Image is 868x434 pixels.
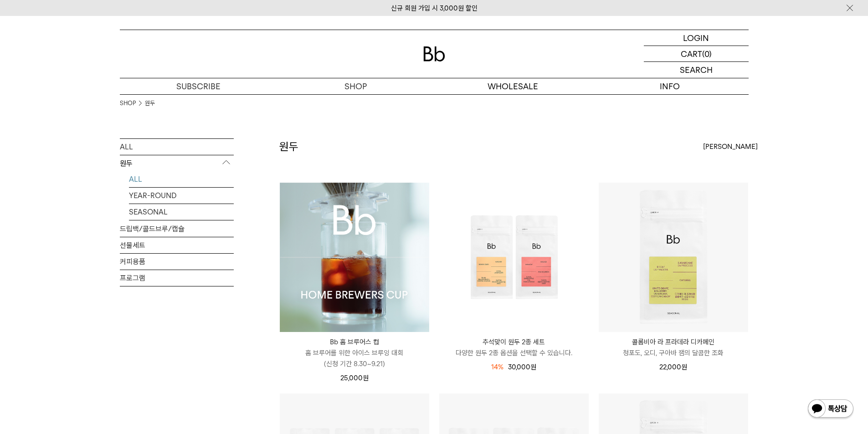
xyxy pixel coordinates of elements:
[439,183,589,332] img: 추석맞이 원두 2종 세트
[434,78,591,94] p: WHOLESALE
[363,374,369,382] span: 원
[423,46,445,61] img: 로고
[120,155,234,172] p: 원두
[439,337,589,347] p: 추석맞이 원두 2종 세트
[129,188,234,204] a: YEAR-ROUND
[681,46,702,61] p: CART
[644,46,749,62] a: CART (0)
[145,99,155,108] a: 원두
[120,270,234,286] a: 프로그램
[807,398,854,420] img: 카카오톡 채널 1:1 채팅 버튼
[340,374,369,382] span: 25,000
[680,62,713,78] p: SEARCH
[129,204,234,220] a: SEASONAL
[279,139,298,154] h2: 원두
[599,347,748,358] p: 청포도, 오디, 구아바 잼의 달콤한 조화
[439,347,589,358] p: 다양한 원두 2종 옵션을 선택할 수 있습니다.
[280,337,429,369] a: Bb 홈 브루어스 컵 홈 브루어를 위한 아이스 브루잉 대회(신청 기간 8.30~9.21)
[120,221,234,237] a: 드립백/콜드브루/캡슐
[591,78,749,94] p: INFO
[599,337,748,347] p: 콜롬비아 라 프라데라 디카페인
[439,337,589,358] a: 추석맞이 원두 2종 세트 다양한 원두 2종 옵션을 선택할 수 있습니다.
[703,141,758,152] span: [PERSON_NAME]
[277,78,434,94] a: SHOP
[120,78,277,94] a: SUBSCRIBE
[530,363,536,371] span: 원
[129,171,234,187] a: ALL
[280,337,429,347] p: Bb 홈 브루어스 컵
[280,183,429,332] img: Bb 홈 브루어스 컵
[391,4,478,12] a: 신규 회원 가입 시 3,000원 할인
[683,30,709,46] p: LOGIN
[120,99,136,108] a: SHOP
[508,363,536,371] span: 30,000
[120,254,234,270] a: 커피용품
[659,363,687,371] span: 22,000
[491,362,503,373] div: 14%
[599,337,748,358] a: 콜롬비아 라 프라데라 디카페인 청포도, 오디, 구아바 잼의 달콤한 조화
[644,30,749,46] a: LOGIN
[280,347,429,369] p: 홈 브루어를 위한 아이스 브루잉 대회 (신청 기간 8.30~9.21)
[702,46,712,61] p: (0)
[681,363,687,371] span: 원
[120,139,234,155] a: ALL
[599,183,748,332] img: 콜롬비아 라 프라데라 디카페인
[120,237,234,253] a: 선물세트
